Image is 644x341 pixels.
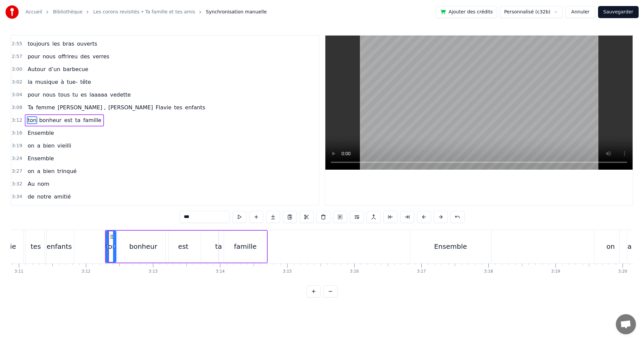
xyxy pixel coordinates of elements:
span: nous [42,91,56,99]
img: youka [5,5,19,19]
div: est [178,241,189,251]
span: tu [72,91,78,99]
span: offrireu [58,53,78,60]
span: 2:57 [12,53,22,60]
span: 3:16 [12,130,22,136]
div: on [606,241,615,251]
div: 3:11 [14,269,23,274]
span: Autour [27,65,46,73]
div: 3:13 [149,269,158,274]
span: 3:08 [12,104,22,111]
span: bien [42,167,55,175]
a: Les corons revisités • Ta famille et tes amis [93,9,195,15]
span: tête [79,78,92,86]
div: 3:19 [551,269,560,274]
span: 3:24 [12,155,22,162]
span: famille [83,116,102,124]
span: 2:55 [12,41,22,47]
span: 3:19 [12,143,22,149]
div: 3:18 [484,269,493,274]
span: les [52,40,61,48]
span: 3:00 [12,66,22,73]
span: enfants [184,104,206,111]
button: Annuler [566,6,595,18]
span: on [27,142,35,150]
div: tes [31,241,41,251]
span: a [36,142,41,150]
span: bonheur [39,116,62,124]
span: Ta [27,104,34,111]
span: ouverts [76,40,98,48]
span: notre [36,193,52,201]
span: on [27,167,35,175]
div: a [628,241,632,251]
span: tue- [66,78,78,86]
span: laaaaa [89,91,108,99]
a: Bibliothèque [53,9,83,15]
span: tes [173,104,183,111]
div: ta [215,241,222,251]
span: [PERSON_NAME] [108,104,154,111]
span: de [27,193,35,201]
span: vedette [109,91,131,99]
span: nom [37,180,50,188]
span: tous [58,91,71,99]
span: vieilli [57,142,72,150]
span: barbecue [62,65,89,73]
span: pour [27,53,41,60]
div: enfants [47,241,72,251]
span: ta [74,116,81,124]
span: Au [27,180,35,188]
div: Ensemble [434,241,467,251]
span: 3:32 [12,181,22,187]
div: 3:17 [417,269,426,274]
span: est [63,116,73,124]
span: 3:27 [12,168,22,175]
span: bien [42,142,55,150]
span: [PERSON_NAME] , [57,104,106,111]
span: bras [62,40,75,48]
span: trinqué [57,167,77,175]
span: 3:02 [12,79,22,86]
span: des [80,53,91,60]
div: ton [105,241,116,251]
span: Synchronisation manuelle [206,9,267,15]
nav: breadcrumb [25,9,267,15]
div: 3:15 [283,269,292,274]
span: pour [27,91,41,99]
div: 3:16 [350,269,359,274]
span: à [60,78,65,86]
span: toujours [27,40,50,48]
a: Accueil [25,9,42,15]
span: 3:34 [12,193,22,200]
span: ton [27,116,37,124]
span: a [36,167,41,175]
span: la [27,78,33,86]
span: Ensemble [27,129,54,137]
div: famille [234,241,257,251]
div: 3:12 [82,269,91,274]
span: 3:12 [12,117,22,124]
span: verres [92,53,110,60]
span: Ensemble [27,155,54,162]
span: nous [42,53,56,60]
span: es [80,91,88,99]
button: Ajouter des crédits [436,6,497,18]
button: Sauvegarder [598,6,639,18]
div: 3:14 [216,269,225,274]
span: femme [35,104,56,111]
div: Ouvrir le chat [616,314,636,334]
span: 3:04 [12,92,22,98]
span: amitié [53,193,71,201]
div: 3:20 [618,269,627,274]
span: Flavie [155,104,172,111]
span: d’un [48,65,61,73]
div: bonheur [129,241,157,251]
span: musique [35,78,59,86]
